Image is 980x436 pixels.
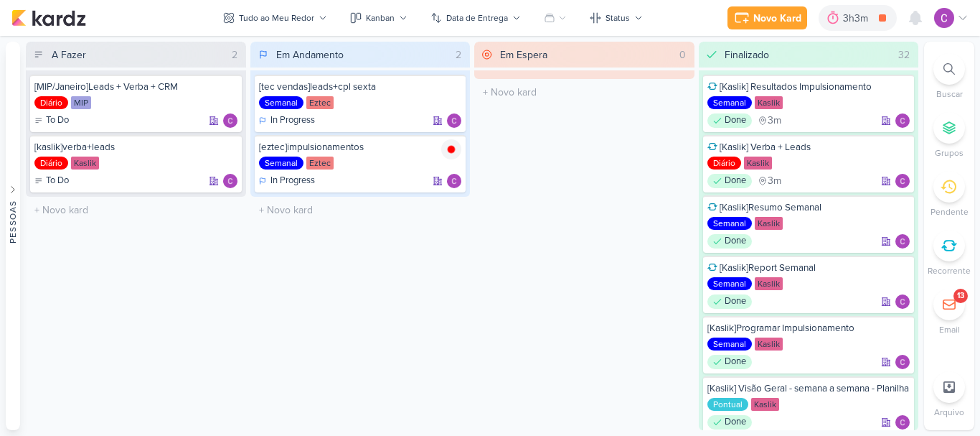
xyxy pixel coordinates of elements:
p: Done [725,234,746,249]
div: In Progress [259,113,315,128]
img: Carlos Lima [447,113,461,128]
div: Responsável: Carlos Lima [895,174,910,188]
img: tracking [441,139,461,159]
div: último check-in há 3 meses [758,113,781,128]
div: [Kaslik] Resultados Impulsionamento [707,80,910,93]
div: Responsável: Carlos Lima [223,174,237,188]
div: In Progress [259,174,315,188]
span: 3m [768,176,781,186]
div: Pessoas [6,200,19,243]
div: A Fazer [52,47,86,62]
div: Kaslik [755,217,783,230]
div: Responsável: Carlos Lima [447,174,461,188]
p: Pendente [930,205,969,218]
input: + Novo kard [477,82,692,103]
div: Responsável: Carlos Lima [895,294,910,309]
div: Done [707,113,752,128]
img: Carlos Lima [223,113,237,128]
div: Diário [34,96,68,109]
div: [Kaslik]Programar Impulsionamento [707,322,910,335]
p: Arquivo [934,406,964,419]
input: + Novo kard [253,200,468,221]
div: Diário [34,157,68,170]
div: Pontual [707,398,748,411]
div: Semanal [707,96,752,109]
p: Email [939,323,960,336]
div: Responsável: Carlos Lima [223,113,237,128]
p: Grupos [935,147,963,159]
div: [tec vendas]leads+cpl sexta [259,80,462,93]
div: Responsável: Carlos Lima [895,234,910,249]
img: kardz.app [11,9,86,27]
p: Done [725,415,746,430]
div: Kaslik [755,277,783,290]
div: Responsável: Carlos Lima [447,113,461,128]
div: Kaslik [744,157,772,170]
div: Finalizado [725,47,769,62]
p: To Do [46,113,69,128]
p: In Progress [270,174,315,188]
div: Kaslik [755,96,783,109]
div: Semanal [259,157,303,170]
div: Kaslik [755,338,783,351]
p: Done [725,174,746,188]
span: 3m [768,116,781,126]
div: MIP [71,96,91,109]
img: Carlos Lima [895,234,910,249]
div: Novo Kard [753,11,801,26]
img: Carlos Lima [895,113,910,128]
div: Eztec [306,157,334,170]
div: [kaslik]verba+leads [34,141,237,154]
img: Carlos Lima [895,415,910,430]
button: Novo Kard [727,6,807,29]
div: Responsável: Carlos Lima [895,415,910,430]
p: Done [725,355,746,369]
div: [Kaslik] Verba + Leads [707,141,910,154]
div: Responsável: Carlos Lima [895,113,910,128]
img: Carlos Lima [934,8,954,28]
div: [eztec]impulsionamentos [259,141,462,154]
div: [MIP/Janeiro]Leads + Verba + CRM [34,80,237,93]
li: Ctrl + F [924,53,974,101]
div: Done [707,234,752,249]
p: Recorrente [928,264,971,277]
div: 2 [226,47,243,62]
div: 13 [957,290,964,302]
div: último check-in há 3 meses [758,174,781,188]
p: In Progress [270,113,315,128]
div: Em Espera [500,47,547,62]
div: Diário [707,157,741,170]
div: 32 [892,47,915,62]
p: Done [725,294,746,309]
button: Pessoas [6,42,20,430]
div: Semanal [707,338,752,351]
div: [Kaslik]Report Semanal [707,261,910,274]
div: 2 [450,47,467,62]
div: Semanal [259,96,303,109]
div: Done [707,415,752,430]
img: Carlos Lima [223,174,237,188]
div: 0 [674,47,692,62]
div: To Do [34,174,69,188]
div: Kaslik [751,398,779,411]
div: Semanal [707,277,752,290]
input: + Novo kard [29,200,243,221]
div: Done [707,355,752,369]
img: Carlos Lima [895,355,910,369]
p: Done [725,113,746,128]
div: [Kaslik]Resumo Semanal [707,201,910,214]
div: 3h3m [843,11,872,26]
p: To Do [46,174,69,188]
div: Done [707,174,752,188]
div: Kaslik [71,157,99,170]
div: To Do [34,113,69,128]
div: Responsável: Carlos Lima [895,355,910,369]
div: [Kaslik] Visão Geral - semana a semana - Planilha [707,382,910,395]
img: Carlos Lima [447,174,461,188]
div: Semanal [707,217,752,230]
img: Carlos Lima [895,174,910,188]
div: Eztec [306,96,334,109]
img: Carlos Lima [895,294,910,309]
div: Em Andamento [276,47,344,62]
p: Buscar [936,88,963,101]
